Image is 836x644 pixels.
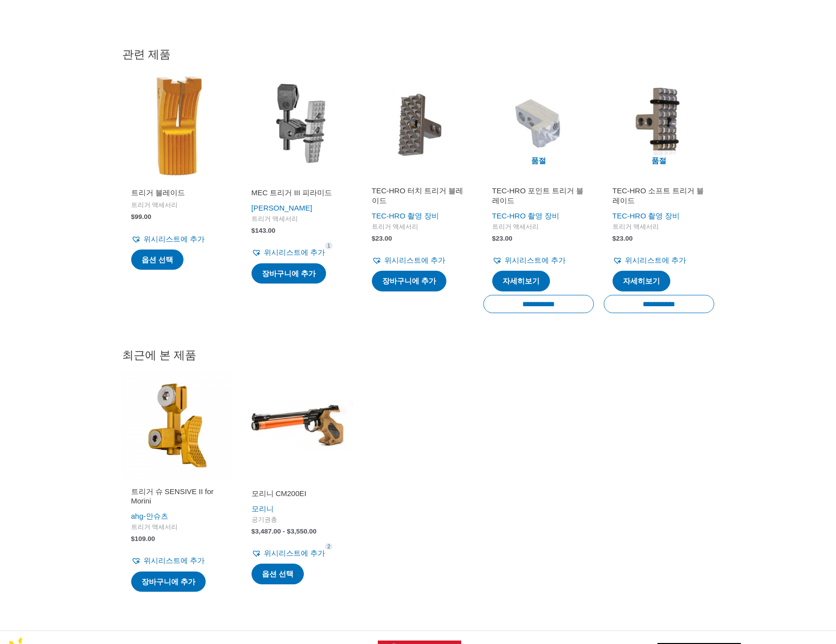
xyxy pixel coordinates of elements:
a: ahg-안슈츠 [131,512,168,520]
a: 장바구니에 추가: "TEC-HRO 터치 트리거 블레이드" [372,271,446,291]
bdi: 99.00 [131,213,151,220]
a: 위시리스트에 추가 [131,232,205,246]
span: - [283,528,285,535]
a: 트리거 슈 SENSIVE II for Morini [131,487,224,510]
span: 1 [325,242,333,250]
span: 위시리스트에 추가 [264,549,325,557]
span: 위시리스트에 추가 [264,248,325,256]
span: $ [287,528,291,535]
a: TEC-HRO 포인트 트리거 블레이드 [492,186,585,209]
a: 품절 [483,70,594,180]
a: "TEC-HRO 소프트 트리거 블레이드"에 대해 자세히 알아보기 [613,271,670,291]
a: TEC-HRO 촬영 장비 [492,212,560,220]
a: 트리거 블레이드 [131,188,224,201]
a: 위시리스트에 추가 [131,554,205,568]
bdi: 23.00 [492,235,512,242]
span: 위시리스트에 추가 [384,256,445,264]
a: 위시리스트에 추가 [613,253,686,267]
a: 위시리스트에 추가 [492,253,566,267]
a: [PERSON_NAME] [252,204,312,212]
bdi: 3,487.00 [255,528,281,535]
span: $ [131,535,135,542]
img: TEC-HRO 포인트 트리거 블레이드 [483,70,594,180]
bdi: 3,550.00 [287,528,317,535]
img: CM200EI [243,370,353,481]
span: 위시리스트에 추가 [144,556,205,565]
a: 위시리스트에 추가 [252,546,325,560]
bdi: 23.00 [613,235,633,242]
span: $ [131,213,135,220]
h2: 트리거 블레이드 [131,188,224,198]
span: 품절 [611,150,707,173]
span: 트리거 액세서리 [492,223,585,231]
a: 모리니 CM200EI [252,489,344,502]
h2: 모리니 CM200EI [252,489,344,499]
a: 품절 [604,70,714,180]
span: $ [372,235,376,242]
span: $ [613,235,617,242]
span: 위시리스트에 추가 [625,256,686,264]
a: TEC-HRO 터치 트리거 블레이드 [372,186,465,209]
h2: TEC-HRO 포인트 트리거 블레이드 [492,186,585,205]
img: 트리거 슈 SENSIVE II for Morini [122,370,233,481]
bdi: 109.00 [131,535,155,542]
a: TEC-HRO 촬영 장비 [613,212,680,220]
a: 위시리스트에 추가 [252,246,325,259]
a: "모리니 CM200EI" 옵션 선택 [252,564,304,584]
a: "TEC-HRO 포인트 트리거 블레이드"에 대해 자세히 알아보기 [492,271,550,291]
font: $ [252,528,317,535]
img: MEC 트리거 III 피라미드 [243,70,353,180]
span: 트리거 액세서리 [131,523,224,532]
a: "트리거 블레이드"에 대한 옵션 선택 [131,250,183,270]
h2: 관련 제품 [122,47,714,62]
img: TEC-HRO 소프트 트리거 블레이드 [604,70,714,180]
span: 트리거 액세서리 [252,215,344,223]
span: 위시리스트에 추가 [144,235,205,243]
h2: MEC 트리거 III 피라미드 [252,188,344,198]
a: TEC-HRO 소프트 트리거 블레이드 [613,186,705,209]
h2: TEC-HRO 소프트 트리거 블레이드 [613,186,705,205]
bdi: $ 143.00 [252,227,276,234]
span: 품절 [491,150,586,173]
img: TEC-HRO 터치 트리거 블레이드 [363,70,473,180]
span: 공기권총 [252,516,344,524]
span: 위시리스트에 추가 [505,256,566,264]
span: 트리거 액세서리 [613,223,705,231]
span: 트리거 액세서리 [131,201,224,210]
a: TEC-HRO 촬영 장비 [372,212,439,220]
span: 트리거 액세서리 [372,223,465,231]
a: MEC 트리거 III 피라미드 [252,188,344,201]
a: 장바구니에 추가: "MEC 트리거 III 피라미드" [252,263,326,284]
a: 위시리스트에 추가 [372,253,445,267]
a: 장바구니에 추가: "트리거 슈 SENSIVE II for Morini" [131,572,206,592]
h2: 트리거 슈 SENSIVE II for Morini [131,487,224,506]
img: 트리거 블레이드 [122,70,233,180]
a: 모리니 [252,504,274,513]
h2: TEC-HRO 터치 트리거 블레이드 [372,186,465,205]
span: $ [492,235,496,242]
h2: 최근에 본 제품 [122,348,714,362]
span: 2 [325,543,333,550]
bdi: 23.00 [372,235,392,242]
